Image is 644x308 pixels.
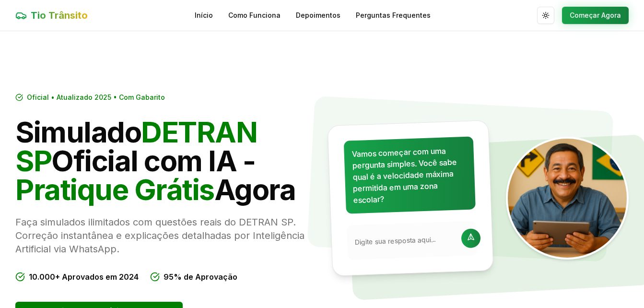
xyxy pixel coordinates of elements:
[296,11,340,20] a: Depoimentos
[351,144,468,206] p: Vamos começar com uma pergunta simples. Você sabe qual é a velocidade máxima permitida em uma zon...
[29,271,139,283] span: 10.000+ Aprovados em 2024
[506,137,629,260] img: Tio Trânsito
[31,9,88,22] span: Tio Trânsito
[164,271,237,283] span: 95% de Aprovação
[228,11,281,20] a: Como Funciona
[27,93,165,102] span: Oficial • Atualizado 2025 • Com Gabarito
[15,9,88,22] a: Tio Trânsito
[15,172,214,207] span: Pratique Grátis
[15,118,315,204] h1: Simulado Oficial com IA - Agora
[15,215,315,256] p: Faça simulados ilimitados com questões reais do DETRAN SP. Correção instantânea e explicações det...
[195,11,213,20] a: Início
[354,234,456,247] input: Digite sua resposta aqui...
[562,7,629,24] button: Começar Agora
[356,11,431,20] a: Perguntas Frequentes
[15,115,257,178] span: DETRAN SP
